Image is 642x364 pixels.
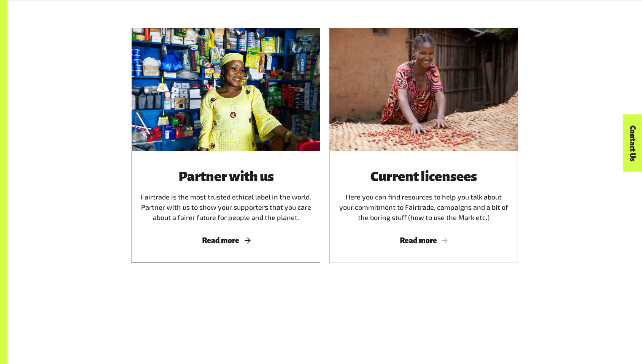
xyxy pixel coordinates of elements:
[141,236,311,245] span: Read more
[338,236,509,245] span: Read more
[141,169,311,184] h3: Partner with us
[338,169,509,184] h3: Current licensees
[329,28,518,263] a: Current licenseesHere you can find resources to help you talk about your commitment to Fairtrade,...
[141,169,311,223] div: Fairtrade is the most trusted ethical label in the world. Partner with us to show your supporters...
[132,28,320,263] a: Partner with usFairtrade is the most trusted ethical label in the world. Partner with us to show ...
[338,169,509,223] div: Here you can find resources to help you talk about your commitment to Fairtrade, campaigns and a ...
